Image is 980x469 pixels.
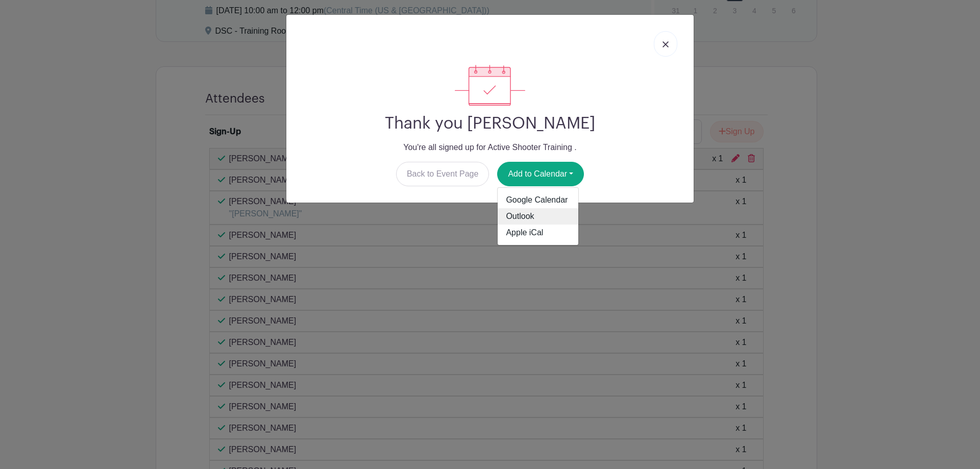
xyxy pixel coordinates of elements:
[295,141,685,154] p: You're all signed up for Active Shooter Training .
[498,192,578,208] a: Google Calendar
[396,162,489,186] a: Back to Event Page
[497,162,584,186] button: Add to Calendar
[498,225,578,241] a: Apple iCal
[455,65,525,106] img: signup_complete-c468d5dda3e2740ee63a24cb0ba0d3ce5d8a4ecd24259e683200fb1569d990c8.svg
[498,208,578,225] a: Outlook
[295,114,685,133] h2: Thank you [PERSON_NAME]
[663,41,669,47] img: close_button-5f87c8562297e5c2d7936805f587ecaba9071eb48480494691a3f1689db116b3.svg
